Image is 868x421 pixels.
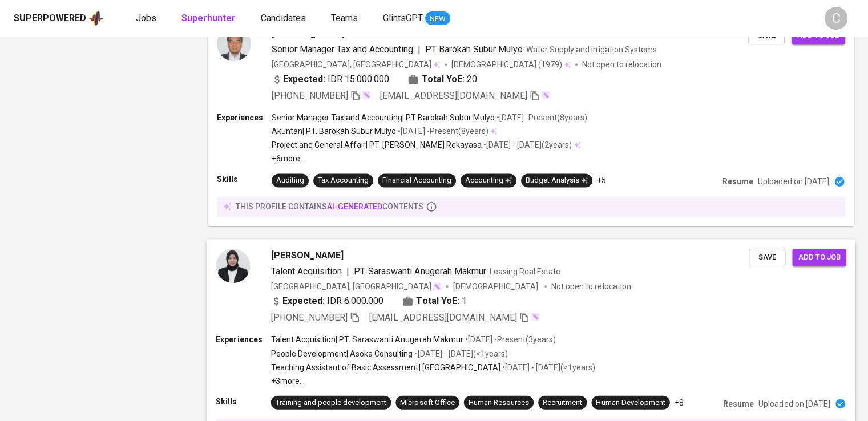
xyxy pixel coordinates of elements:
p: People Development | Asoka Consulting [271,347,413,359]
span: Leasing Real Estate [490,267,560,276]
span: | [418,43,421,56]
div: (1979) [451,59,571,70]
div: Human Development [596,397,665,408]
span: [DEMOGRAPHIC_DATA] [451,59,538,70]
b: Expected: [283,72,325,86]
a: Teams [331,11,360,26]
p: this profile contains contents [236,201,423,212]
div: Recruitment [543,397,582,408]
img: 6f369994120e538e68f5a47171db1b34.jpg [216,249,250,283]
span: 20 [467,72,477,86]
div: Human Resources [469,397,529,408]
span: GlintsGPT [383,13,423,23]
span: [PERSON_NAME] [271,249,344,262]
span: Senior Manager Tax and Accounting [272,44,413,55]
p: Project and General Affair | PT. [PERSON_NAME] Rekayasa [272,139,482,151]
div: IDR 6.000.000 [271,294,384,308]
div: Training and people development [276,397,387,408]
span: [PHONE_NUMBER] [271,312,348,323]
img: 6b37ea31e122029cb1d941b4f801ceb0.jpg [217,27,251,61]
span: PT. Saraswanti Anugerah Makmur [354,266,486,277]
img: magic_wand.svg [531,312,540,321]
img: magic_wand.svg [541,90,550,99]
div: [GEOGRAPHIC_DATA], [GEOGRAPHIC_DATA] [272,59,440,70]
p: Skills [217,173,272,185]
div: Accounting [465,175,512,186]
button: Add to job [792,249,846,266]
img: magic_wand.svg [362,90,371,99]
span: [EMAIL_ADDRESS][DOMAIN_NAME] [369,312,517,323]
span: AI-generated [327,202,382,211]
p: • [DATE] - Present ( 8 years ) [396,126,488,137]
p: +5 [597,175,606,186]
span: [PHONE_NUMBER] [272,90,348,101]
p: Experiences [216,334,271,345]
div: C [825,7,847,30]
a: Candidates [261,11,308,26]
div: Budget Analysis [526,175,588,186]
div: Financial Accounting [382,175,451,186]
span: PT Barokah Subur Mulyo [425,44,523,55]
p: • [DATE] - [DATE] ( 2 years ) [482,139,572,151]
span: 1 [462,294,467,308]
p: Uploaded on [DATE] [758,398,830,410]
b: Total YoE: [416,294,459,308]
p: +8 [675,397,684,408]
p: • [DATE] - [DATE] ( <1 years ) [500,361,595,373]
span: Teams [331,13,358,23]
p: • [DATE] - Present ( 3 years ) [463,334,556,345]
p: Skills [216,396,271,407]
p: • [DATE] - [DATE] ( <1 years ) [413,347,507,359]
p: Not open to relocation [551,281,631,292]
span: [DEMOGRAPHIC_DATA] [453,281,540,292]
span: Candidates [261,13,306,23]
p: Akuntan | PT. Barokah Subur Mulyo [272,126,396,137]
p: Resume [723,398,754,410]
p: Uploaded on [DATE] [758,176,829,187]
div: [GEOGRAPHIC_DATA], [GEOGRAPHIC_DATA] [271,281,442,292]
span: Save [754,251,780,264]
img: magic_wand.svg [432,282,441,291]
p: • [DATE] - Present ( 8 years ) [495,112,587,123]
p: Experiences [217,112,272,123]
p: +3 more ... [271,375,596,386]
p: Resume [722,176,753,187]
p: +6 more ... [272,153,587,164]
span: [EMAIL_ADDRESS][DOMAIN_NAME] [380,90,527,101]
div: Superpowered [14,12,86,25]
span: | [346,265,349,278]
a: [PERSON_NAME]Senior Manager Tax and Accounting|PT Barokah Subur MulyoWater Supply and Irrigation ... [208,18,854,226]
span: Talent Acquisition [271,266,342,277]
div: Tax Accounting [318,175,369,186]
span: NEW [425,13,450,25]
div: Auditing [276,175,304,186]
a: Superhunter [181,11,238,26]
div: IDR 15.000.000 [272,72,389,86]
p: Senior Manager Tax and Accounting | PT Barokah Subur Mulyo [272,112,495,123]
img: app logo [88,10,104,27]
b: Superhunter [181,13,236,23]
span: Add to job [798,251,840,264]
a: GlintsGPT NEW [383,11,450,26]
a: Jobs [136,11,159,26]
div: Microsoft Office [400,397,454,408]
b: Total YoE: [422,72,465,86]
p: Teaching Assistant of Basic Assessment | [GEOGRAPHIC_DATA] [271,361,500,373]
span: Jobs [136,13,156,23]
p: Talent Acquisition | PT. Saraswanti Anugerah Makmur [271,334,463,345]
b: Expected: [282,294,325,308]
a: Superpoweredapp logo [14,10,104,27]
p: Not open to relocation [582,59,661,70]
span: Water Supply and Irrigation Systems [526,45,657,54]
button: Save [749,249,785,266]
